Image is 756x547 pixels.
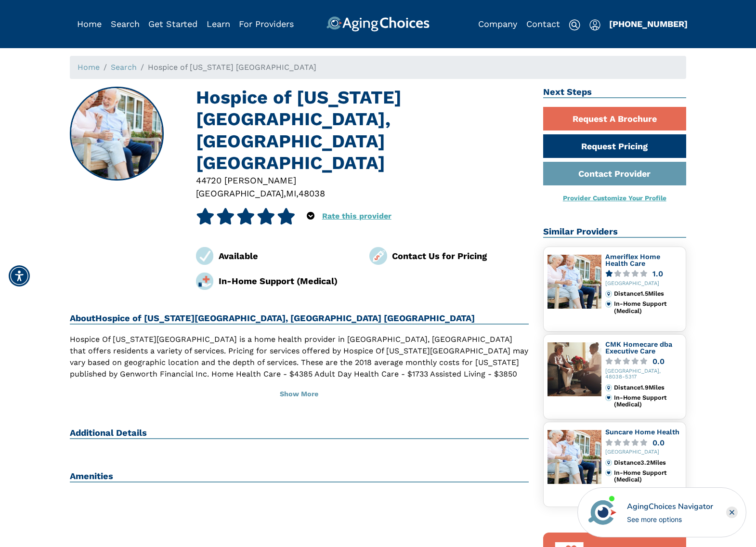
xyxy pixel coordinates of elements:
div: 44720 [PERSON_NAME] [196,174,529,187]
div: In-Home Support (Medical) [219,274,355,287]
div: AgingChoices Navigator [627,501,713,512]
img: distance.svg [605,459,612,466]
a: [PHONE_NUMBER] [609,19,688,29]
div: Popover trigger [111,16,140,32]
div: In-Home Support (Medical) [614,300,682,314]
span: , [284,188,286,198]
div: 1.0 [652,270,663,277]
div: Available [219,249,355,262]
div: [GEOGRAPHIC_DATA], 48038-5317 [605,368,682,381]
h2: About Hospice of [US_STATE][GEOGRAPHIC_DATA], [GEOGRAPHIC_DATA] [GEOGRAPHIC_DATA] [70,313,529,325]
div: See more options [627,514,713,524]
div: 48038 [299,187,325,200]
span: [GEOGRAPHIC_DATA] [196,188,284,198]
a: Provider Customize Your Profile [563,194,666,202]
h2: Next Steps [543,87,687,98]
div: Close [726,507,738,518]
span: Hospice of [US_STATE] [GEOGRAPHIC_DATA] [148,63,316,72]
a: Learn [207,19,230,29]
a: Search [111,63,137,72]
nav: breadcrumb [70,56,686,79]
div: In-Home Support (Medical) [614,394,682,408]
div: 0.0 [652,358,665,365]
h1: Hospice of [US_STATE][GEOGRAPHIC_DATA], [GEOGRAPHIC_DATA] [GEOGRAPHIC_DATA] [196,87,529,174]
img: Hospice of Michigan Clinton Township, Clinton Township MI [71,88,163,180]
a: Suncare Home Health [605,428,679,436]
a: Ameriflex Home Health Care [605,253,660,267]
a: Home [78,63,100,72]
button: Show More [70,384,529,405]
img: primary.svg [605,394,612,401]
p: Hospice Of [US_STATE][GEOGRAPHIC_DATA] is a home health provider in [GEOGRAPHIC_DATA], [GEOGRAPHI... [70,334,529,403]
a: For Providers [239,19,294,29]
div: Accessibility Menu [9,265,30,287]
a: CMK Homecare dba Executive Care [605,340,672,355]
a: Company [478,19,517,29]
div: Distance 3.2 Miles [614,459,682,466]
div: Contact Us for Pricing [392,249,529,262]
a: 0.0 [605,439,682,446]
h2: Additional Details [70,428,529,439]
a: Search [111,19,140,29]
img: search-icon.svg [569,19,580,31]
img: avatar [586,496,619,529]
img: user-icon.svg [589,19,600,31]
img: distance.svg [605,384,612,391]
img: distance.svg [605,290,612,297]
div: Popover trigger [307,208,314,224]
div: 0.0 [652,439,665,446]
a: Contact [526,19,560,29]
span: , [296,188,299,198]
div: [GEOGRAPHIC_DATA] [605,449,682,456]
div: Distance 1.5 Miles [614,290,682,297]
img: primary.svg [605,300,612,307]
div: Popover trigger [589,16,600,32]
a: 1.0 [605,270,682,277]
div: [GEOGRAPHIC_DATA] [605,281,682,287]
div: Distance 1.9 Miles [614,384,682,391]
a: Contact Provider [543,162,687,185]
h2: Amenities [70,471,529,482]
a: 0.0 [605,358,682,365]
a: Rate this provider [322,211,391,221]
span: MI [286,188,296,198]
a: Request Pricing [543,134,687,158]
a: Get Started [148,19,197,29]
a: Home [77,19,102,29]
img: AgingChoices [326,16,430,32]
h2: Similar Providers [543,226,687,238]
div: In-Home Support (Medical) [614,469,682,483]
a: Request A Brochure [543,107,687,130]
img: primary.svg [605,469,612,476]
